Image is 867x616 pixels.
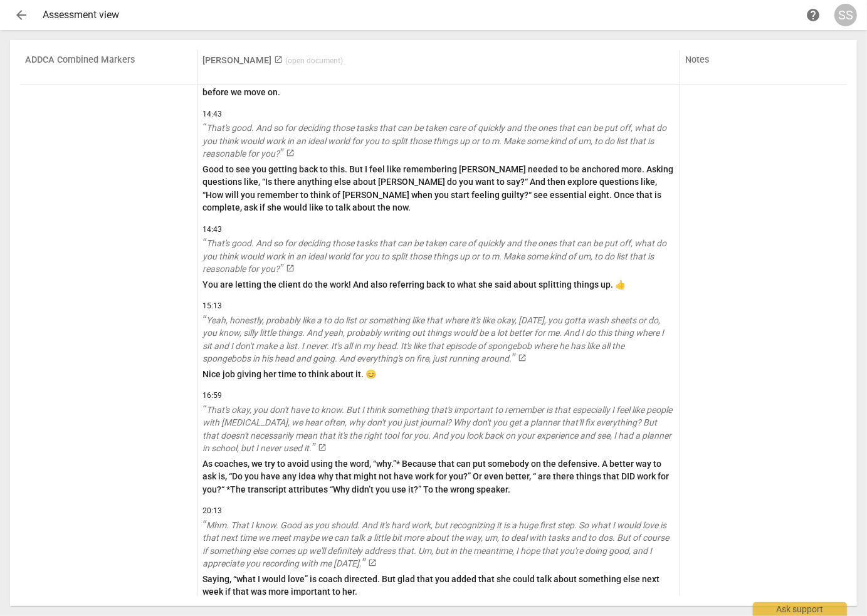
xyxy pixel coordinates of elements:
span: That's good. And so for deciding those tasks that can be taken care of quickly and the ones that ... [202,238,666,274]
span: ( open document ) [285,56,343,65]
span: launch [518,353,527,362]
p: You are letting the client do the work! And also referring back to what she said about splitting ... [202,278,675,291]
a: That's good. And so for deciding those tasks that can be taken care of quickly and the ones that ... [202,237,675,276]
span: 20:13 [202,506,675,516]
p: Good to see you getting back to this. But I feel like remembering [PERSON_NAME] needed to be anch... [202,163,675,214]
a: That's good. And so for deciding those tasks that can be taken care of quickly and the ones that ... [202,122,675,160]
a: That's okay, you don't have to know. But I think something that's important to remember is that e... [202,404,675,455]
span: help [806,8,821,23]
th: ADDCA Combined Markers [20,50,197,85]
button: SS [834,4,857,26]
span: arrow_back [14,8,29,23]
span: launch [274,55,283,64]
span: launch [286,264,295,273]
span: That's good. And so for deciding those tasks that can be taken care of quickly and the ones that ... [202,123,666,159]
span: Yeah, honestly, probably like a to do list or something like that where it's like okay, [DATE], y... [202,315,664,364]
a: Help [802,4,824,26]
span: Mhm. That I know. Good as you should. And it's hard work, but recognizing it is a huge first step... [202,520,669,569]
th: Notes [680,50,847,85]
div: Assessment view [43,9,802,21]
span: launch [318,443,327,452]
div: Ask support [753,602,847,616]
span: launch [286,149,295,157]
span: 15:13 [202,301,675,311]
span: That's okay, you don't have to know. But I think something that's important to remember is that e... [202,405,672,454]
a: Mhm. That I know. Good as you should. And it's hard work, but recognizing it is a huge first step... [202,519,675,570]
a: Yeah, honestly, probably like a to do list or something like that where it's like okay, [DATE], y... [202,314,675,365]
p: Saying, “what I would love” is coach directed. But glad that you added that she could talk about ... [202,573,675,598]
span: 16:59 [202,390,675,401]
p: Nice job giving her time to think about it. 😊 [202,368,675,381]
span: 14:43 [202,224,675,235]
span: 14:43 [202,109,675,120]
p: As coaches, we try to avoid using the word, “why.”* Because that can put somebody on the defensiv... [202,457,675,496]
span: launch [368,558,377,567]
a: [PERSON_NAME] (open document) [202,55,343,66]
